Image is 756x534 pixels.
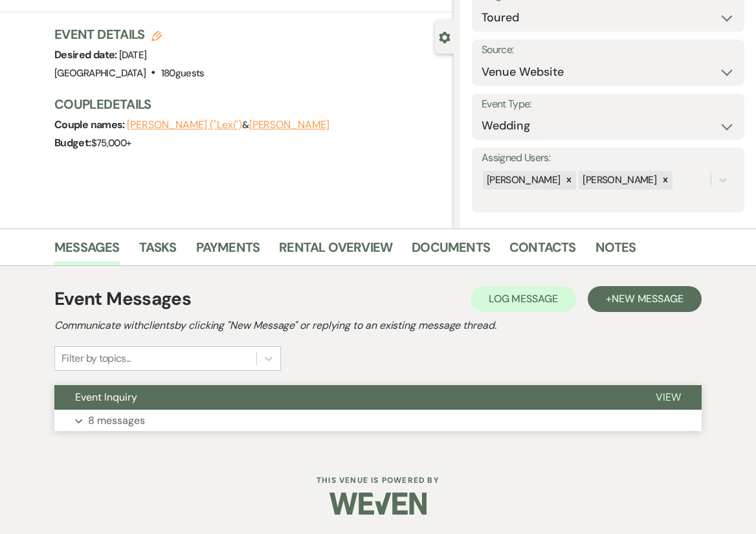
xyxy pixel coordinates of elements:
div: Filter by topics... [61,351,131,366]
img: Weven Logo [329,481,427,526]
span: 180 guests [161,67,205,80]
button: Log Message [471,286,576,312]
a: Contacts [509,237,576,265]
span: Budget: [54,136,91,150]
a: Messages [54,237,120,265]
label: Event Type: [482,95,735,114]
span: Event Inquiry [75,390,137,404]
span: Desired date: [54,48,119,61]
button: +New Message [588,286,702,312]
span: View [656,390,681,404]
div: [PERSON_NAME] [579,171,658,190]
a: Payments [196,237,260,265]
a: Rental Overview [279,237,392,265]
button: [PERSON_NAME] [249,120,329,130]
span: Log Message [489,292,558,306]
span: [DATE] [119,49,146,61]
a: Notes [595,237,636,265]
button: [PERSON_NAME] ("Lexi") [127,120,242,130]
span: New Message [612,292,684,306]
span: $75,000+ [91,137,131,150]
span: Couple names: [54,118,127,131]
button: Close lead details [439,30,450,43]
p: 8 messages [88,412,145,429]
a: Documents [412,237,490,265]
h1: Event Messages [54,285,191,313]
a: Tasks [139,237,177,265]
h2: Communicate with clients by clicking "New Message" or replying to an existing message thread. [54,318,702,333]
h3: Event Details [54,25,205,43]
span: [GEOGRAPHIC_DATA] [54,67,146,80]
button: Event Inquiry [54,385,635,410]
div: [PERSON_NAME] [483,171,562,190]
button: View [635,385,702,410]
button: 8 messages [54,410,702,432]
label: Assigned Users: [482,149,735,168]
label: Source: [482,41,735,60]
span: & [127,118,329,131]
h3: Couple Details [54,95,441,113]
